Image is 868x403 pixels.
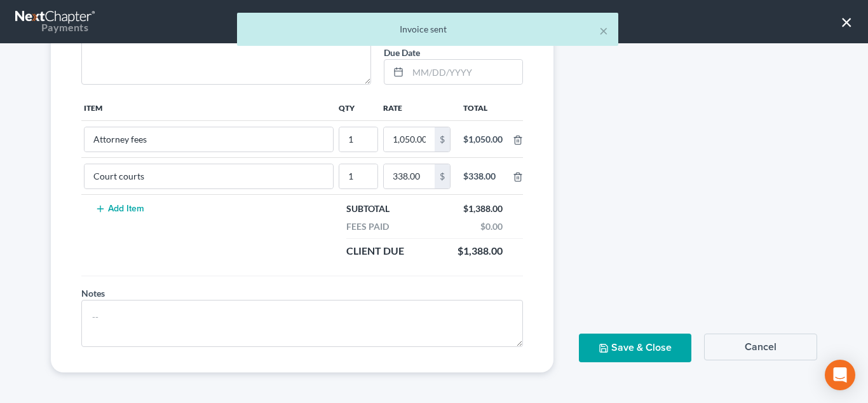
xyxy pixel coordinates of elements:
div: $0.00 [474,220,509,233]
div: Subtotal [340,202,396,215]
div: Open Intercom Messenger [825,360,855,390]
th: Total [453,95,513,120]
input: -- [85,127,333,152]
th: Item [81,95,336,120]
div: $ [435,164,450,188]
input: -- [339,164,377,188]
input: MM/DD/YYYY [408,60,522,84]
button: × [599,23,608,38]
button: Cancel [704,334,817,360]
input: 0.00 [384,164,435,188]
button: Add Item [92,204,147,214]
button: × [841,11,853,32]
div: Client Due [340,244,410,258]
div: $1,388.00 [457,202,509,215]
button: Save & Close [579,334,692,362]
input: 0.00 [384,127,435,152]
div: Invoice sent [247,23,608,36]
div: Fees Paid [340,220,395,233]
input: -- [339,127,377,152]
input: -- [85,164,333,188]
th: Rate [381,95,453,120]
label: Due Date [384,46,420,59]
div: $1,388.00 [451,244,509,258]
th: Qty [336,95,381,120]
div: $338.00 [463,170,503,183]
div: $ [435,127,450,152]
div: $1,050.00 [463,133,503,146]
a: Payments [15,6,97,37]
label: Notes [81,286,105,300]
